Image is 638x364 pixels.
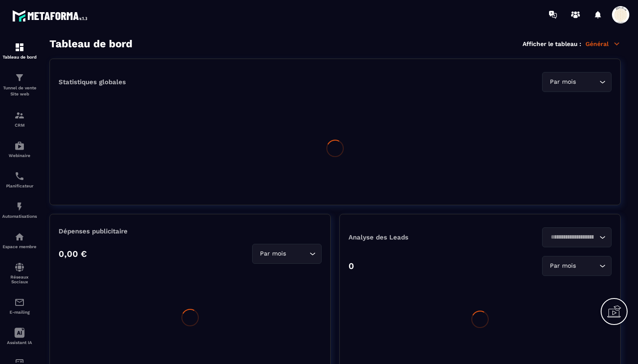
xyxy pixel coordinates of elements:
[2,134,37,164] a: automationsautomationsWebinaire
[49,38,132,50] h3: Tableau de bord
[2,184,37,188] p: Planificateur
[2,340,37,345] p: Assistant IA
[2,195,37,225] a: automationsautomationsAutomatisations
[2,104,37,134] a: formationformationCRM
[59,78,126,86] p: Statistiques globales
[14,201,25,212] img: automations
[14,171,25,181] img: scheduler
[14,297,25,308] img: email
[2,123,37,128] p: CRM
[542,256,612,276] div: Search for option
[14,262,25,272] img: social-network
[548,77,578,87] span: Par mois
[2,310,37,315] p: E-mailing
[349,261,354,271] p: 0
[2,225,37,256] a: automationsautomationsEspace membre
[2,36,37,66] a: formationformationTableau de bord
[523,40,581,47] p: Afficher le tableau :
[2,256,37,291] a: social-networksocial-networkRéseaux Sociaux
[2,275,37,284] p: Réseaux Sociaux
[2,244,37,249] p: Espace membre
[2,66,37,104] a: formationformationTunnel de vente Site web
[258,249,288,259] span: Par mois
[12,8,90,24] img: logo
[14,110,25,121] img: formation
[288,249,307,259] input: Search for option
[252,244,322,264] div: Search for option
[14,141,25,151] img: automations
[2,85,37,97] p: Tunnel de vente Site web
[542,227,612,247] div: Search for option
[2,291,37,321] a: emailemailE-mailing
[14,72,25,83] img: formation
[14,232,25,242] img: automations
[578,261,597,271] input: Search for option
[585,40,621,48] p: Général
[349,233,480,241] p: Analyse des Leads
[2,55,37,59] p: Tableau de bord
[59,227,322,235] p: Dépenses publicitaire
[2,153,37,158] p: Webinaire
[548,261,578,271] span: Par mois
[59,249,87,259] p: 0,00 €
[2,214,37,219] p: Automatisations
[542,72,612,92] div: Search for option
[2,321,37,351] a: Assistant IA
[14,42,25,52] img: formation
[2,164,37,195] a: schedulerschedulerPlanificateur
[578,77,597,87] input: Search for option
[548,233,597,242] input: Search for option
